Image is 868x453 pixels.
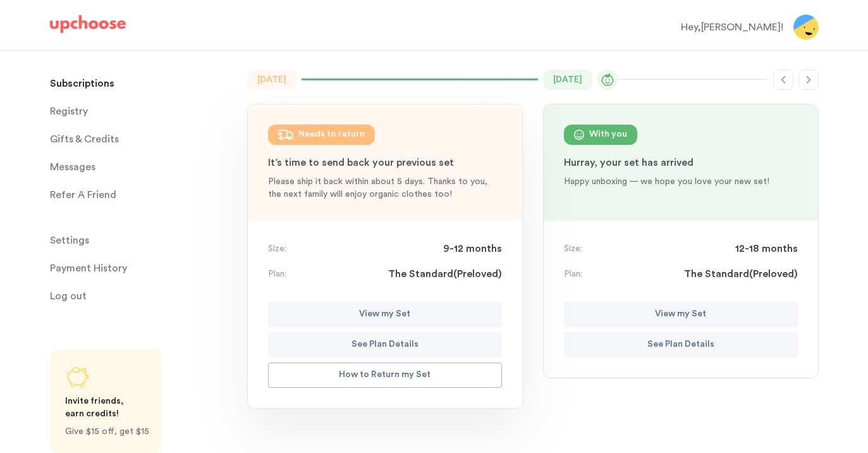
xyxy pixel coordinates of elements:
[735,241,798,256] span: 12-18 months
[50,283,232,309] a: Log out
[589,127,627,142] div: With you
[50,256,127,281] p: Payment History
[564,155,798,170] p: Hurray, your set has arrived
[268,268,286,280] p: Plan:
[564,268,582,280] p: Plan:
[50,71,114,96] p: Subscriptions
[50,154,232,180] a: Messages
[684,266,798,282] span: The Standard ( Preloved )
[50,99,88,124] span: Registry
[50,228,89,253] span: Settings
[268,363,502,388] button: How to Return my Set
[50,228,232,253] a: Settings
[268,242,286,255] p: Size:
[268,302,502,327] button: View my Set
[268,155,502,170] p: It’s time to send back your previous set
[50,349,161,453] a: Share UpChoose
[268,332,502,357] button: See Plan Details
[443,241,502,256] span: 9-12 months
[247,70,296,90] time: [DATE]
[50,182,232,208] a: Refer A Friend
[50,99,232,124] a: Registry
[339,368,431,383] p: How to Return my Set
[50,256,232,281] a: Payment History
[351,337,419,352] p: See Plan Details
[50,182,116,208] p: Refer A Friend
[564,242,582,255] p: Size:
[681,20,783,35] div: Hey, [PERSON_NAME] !
[359,307,410,322] p: View my Set
[50,154,95,180] span: Messages
[50,71,232,96] a: Subscriptions
[268,175,502,201] p: Please ship it back within about 5 days. Thanks to you, the next family will enjoy organic clothe...
[388,266,502,282] span: The Standard ( Preloved )
[50,15,126,39] a: UpChoose
[564,332,798,357] button: See Plan Details
[50,127,119,152] span: Gifts & Credits
[647,337,714,352] p: See Plan Details
[564,302,798,327] button: View my Set
[564,175,798,188] p: Happy unboxing — we hope you love your new set!
[543,70,592,90] time: [DATE]
[50,127,232,152] a: Gifts & Credits
[50,283,87,309] span: Log out
[50,15,126,33] img: UpChoose
[298,127,365,142] div: Needs to return
[655,307,706,322] p: View my Set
